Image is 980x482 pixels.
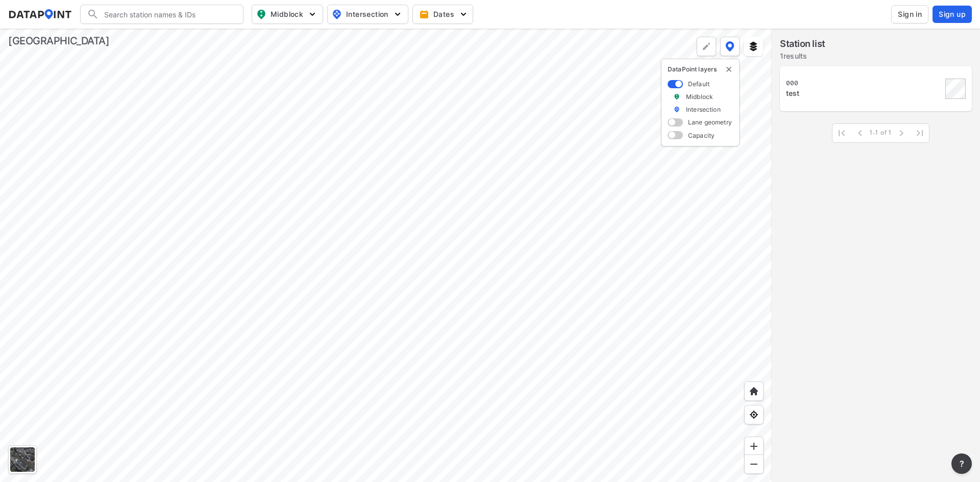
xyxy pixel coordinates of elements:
[99,6,237,22] input: Search
[8,9,72,19] img: dataPointLogo.9353c09d.svg
[958,458,966,470] span: ?
[749,410,759,420] img: zeq5HYn9AnE9l6UmnFLPAAAAAElFTkSuQmCC
[419,9,429,19] img: calendar-gold.39a51dde.svg
[744,37,763,56] button: External layers
[458,9,469,19] img: 5YPKRKmlfpI5mqlR8AD95paCi+0kK1fRFDJSaMmawlwaeJcJwk9O2fotCW5ve9gAAAAASUVORK5CYII=
[749,441,759,451] img: ZvzfEJKXnyWIrJytrsY285QMwk63cM6Drc+sIAAAAASUVORK5CYII=
[930,6,972,23] a: Sign up
[421,9,467,19] span: Dates
[331,8,343,20] img: map_pin_int.54838e6b.svg
[255,8,267,20] img: map_pin_mid.602f9df1.svg
[832,124,851,142] span: First Page
[256,8,316,20] span: Midblock
[673,92,680,101] img: marker_Midblock.5ba75e30.svg
[686,92,713,101] label: Midblock
[939,9,966,19] span: Sign up
[688,80,709,88] label: Default
[744,454,764,474] div: Zoom out
[889,5,930,23] a: Sign in
[749,386,759,396] img: +XpAUvaXAN7GudzAAAAAElFTkSuQmCC
[8,445,37,474] div: Toggle basemap
[688,118,732,126] label: Lane geometry
[697,37,716,56] div: Polygon tool
[951,453,972,474] button: more
[892,124,911,142] span: Next Page
[748,41,758,52] img: layers.ee07997e.svg
[744,382,764,401] div: Home
[933,6,972,23] button: Sign up
[720,37,740,56] button: DataPoint layers
[252,5,323,24] button: Midblock
[393,9,403,19] img: 5YPKRKmlfpI5mqlR8AD95paCi+0kK1fRFDJSaMmawlwaeJcJwk9O2fotCW5ve9gAAAAASUVORK5CYII=
[332,8,402,20] span: Intersection
[891,5,928,23] button: Sign in
[911,124,929,142] span: Last Page
[725,41,734,52] img: data-point-layers.37681fc9.svg
[744,437,764,456] div: Zoom in
[327,5,408,24] button: Intersection
[898,9,922,19] span: Sign in
[701,41,712,52] img: +Dz8AAAAASUVORK5CYII=
[780,51,825,61] label: 1 results
[725,65,733,73] img: close-external-leyer.3061a1c7.svg
[686,105,721,114] label: Intersection
[688,131,715,140] label: Capacity
[744,405,764,424] div: View my location
[307,9,317,19] img: 5YPKRKmlfpI5mqlR8AD95paCi+0kK1fRFDJSaMmawlwaeJcJwk9O2fotCW5ve9gAAAAASUVORK5CYII=
[869,129,892,137] span: 1-1 of 1
[668,65,733,73] p: DataPoint layers
[8,34,109,48] div: [GEOGRAPHIC_DATA]
[725,65,733,73] button: delete
[786,79,942,87] div: 000
[780,37,825,51] label: Station list
[412,5,473,24] button: Dates
[673,105,680,114] img: marker_Intersection.6861001b.svg
[786,88,942,98] div: test
[749,459,759,469] img: MAAAAAElFTkSuQmCC
[851,124,869,142] span: Previous Page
